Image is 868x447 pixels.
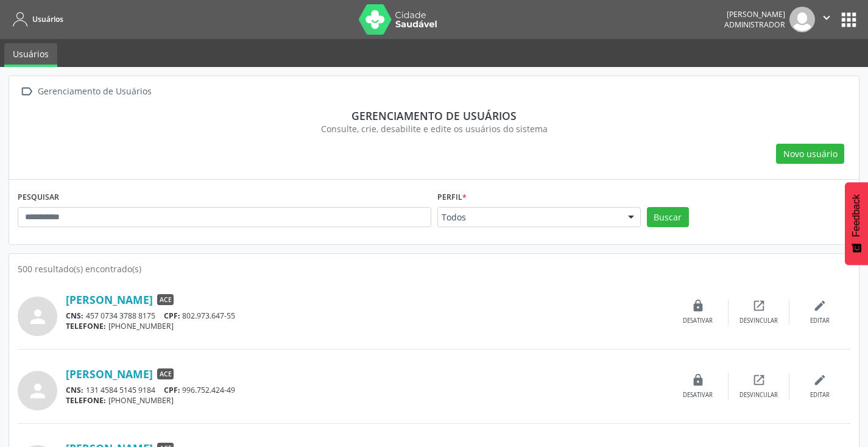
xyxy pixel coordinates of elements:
a: Usuários [9,9,63,29]
i:  [820,11,833,24]
span: Todos [442,211,616,224]
a: [PERSON_NAME] [66,367,153,381]
a:  Gerenciamento de Usuários [18,83,153,100]
div: Desvincular [739,317,778,325]
a: [PERSON_NAME] [66,293,153,306]
div: 500 resultado(s) encontrado(s) [18,262,850,275]
img: img [789,7,815,32]
span: CNS: [66,311,83,321]
i:  [18,83,35,100]
i: open_in_new [752,299,766,312]
div: Desativar [683,317,713,325]
i: edit [813,299,827,312]
i: open_in_new [752,373,766,387]
div: Editar [810,391,830,399]
div: Desvincular [739,391,778,399]
i: lock [691,373,705,387]
span: CPF: [164,311,180,321]
div: Gerenciamento de usuários [26,109,842,122]
span: Administrador [724,19,785,30]
div: 131 4584 5145 9184 996.752.424-49 [66,385,668,395]
span: TELEFONE: [66,321,106,331]
i: person [27,306,49,328]
a: Usuários [4,43,57,67]
div: [PHONE_NUMBER] [66,321,668,331]
span: Novo usuário [783,147,838,160]
div: Editar [810,317,830,325]
button: Buscar [647,207,689,228]
div: [PERSON_NAME] [724,9,785,19]
span: CPF: [164,385,180,395]
div: 457 0734 3788 8175 802.973.647-55 [66,311,668,321]
button: Feedback - Mostrar pesquisa [845,182,868,265]
i: lock [691,299,705,312]
i: person [27,380,49,402]
label: PESQUISAR [18,188,59,207]
button:  [815,7,838,32]
div: Gerenciamento de Usuários [35,83,153,100]
i: edit [813,373,827,387]
div: [PHONE_NUMBER] [66,395,668,406]
label: Perfil [437,188,467,207]
span: ACE [157,294,174,305]
button: Novo usuário [776,144,844,164]
span: Feedback [851,194,862,237]
div: Desativar [683,391,713,399]
span: CNS: [66,385,83,395]
span: Usuários [32,14,63,24]
span: TELEFONE: [66,395,106,406]
button: apps [838,9,859,30]
span: ACE [157,368,174,379]
div: Consulte, crie, desabilite e edite os usuários do sistema [26,122,842,135]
